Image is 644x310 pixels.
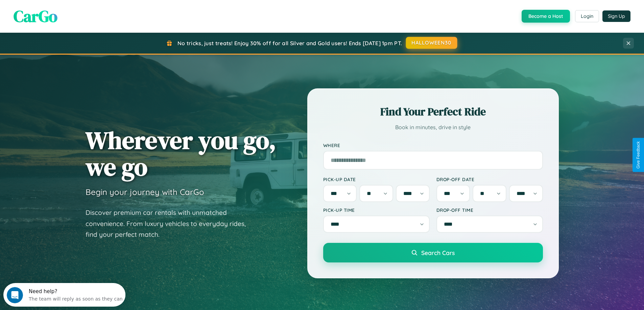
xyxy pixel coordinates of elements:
[177,40,402,47] span: No tricks, just treats! Enjoy 30% off for all Silver and Gold users! Ends [DATE] 1pm PT.
[421,249,455,256] span: Search Cars
[436,176,543,182] label: Drop-off Date
[323,207,430,213] label: Pick-up Time
[14,5,57,27] span: CarGo
[575,10,599,22] button: Login
[602,10,630,22] button: Sign Up
[7,287,23,303] iframe: Intercom live chat
[522,10,570,23] button: Become a Host
[3,283,125,307] iframe: Intercom live chat discovery launcher
[86,207,255,240] p: Discover premium car rentals with unmatched convenience. From luxury vehicles to everyday rides, ...
[636,141,641,169] div: Give Feedback
[323,142,543,148] label: Where
[25,11,119,18] div: The team will reply as soon as they can
[25,6,119,11] div: Need help?
[406,37,457,49] button: HALLOWEEN30
[323,122,543,132] p: Book in minutes, drive in style
[323,176,430,182] label: Pick-up Date
[86,187,204,197] h3: Begin your journey with CarGo
[323,104,543,119] h2: Find Your Perfect Ride
[3,3,126,21] div: Open Intercom Messenger
[323,243,543,262] button: Search Cars
[86,127,276,180] h1: Wherever you go, we go
[436,207,543,213] label: Drop-off Time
